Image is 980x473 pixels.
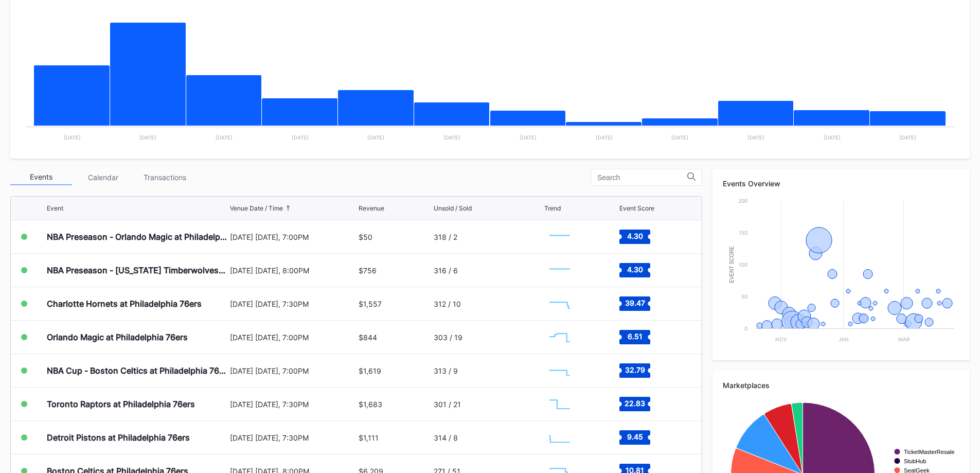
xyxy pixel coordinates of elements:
[738,198,747,204] text: 200
[904,458,926,464] text: StubHub
[47,265,227,275] div: NBA Preseason - [US_STATE] Timberwolves at Philadelphia 76ers
[230,300,357,308] div: [DATE] [DATE], 7:30PM
[520,134,537,141] text: [DATE]
[134,169,195,185] div: Transactions
[625,399,645,408] text: 22.83
[359,366,381,375] div: $1,619
[627,265,643,274] text: 4.30
[627,432,643,441] text: 9.45
[139,134,156,141] text: [DATE]
[292,134,309,141] text: [DATE]
[625,299,645,307] text: 39.47
[627,232,643,240] text: 4.30
[47,232,227,242] div: NBA Preseason - Orlando Magic at Philadelphia 76ers
[723,179,959,188] div: Events Overview
[359,233,372,241] div: $50
[544,224,575,250] svg: Chart title
[904,449,954,455] text: TicketMasterResale
[434,433,458,442] div: 314 / 8
[824,134,841,141] text: [DATE]
[434,300,461,308] div: 312 / 10
[729,246,735,283] text: Event Score
[619,204,654,212] div: Event Score
[443,134,460,141] text: [DATE]
[775,336,787,342] text: Nov
[216,134,233,141] text: [DATE]
[544,257,575,283] svg: Chart title
[367,134,384,141] text: [DATE]
[359,266,377,275] div: $756
[544,204,561,212] div: Trend
[544,391,575,417] svg: Chart title
[64,134,81,141] text: [DATE]
[230,233,357,241] div: [DATE] [DATE], 7:00PM
[597,173,687,182] input: Search
[625,365,645,374] text: 32.79
[723,196,959,350] svg: Chart title
[544,425,575,450] svg: Chart title
[434,266,458,275] div: 316 / 6
[899,134,916,141] text: [DATE]
[898,336,910,342] text: Mar
[596,134,613,141] text: [DATE]
[747,134,764,141] text: [DATE]
[230,266,357,275] div: [DATE] [DATE], 8:00PM
[544,291,575,317] svg: Chart title
[359,333,377,342] div: $844
[47,432,190,443] div: Detroit Pistons at Philadelphia 76ers
[359,400,382,409] div: $1,683
[72,169,134,185] div: Calendar
[230,400,357,409] div: [DATE] [DATE], 7:30PM
[230,366,357,375] div: [DATE] [DATE], 7:00PM
[434,204,472,212] div: Unsold / Sold
[671,134,688,141] text: [DATE]
[741,293,747,300] text: 50
[739,230,747,236] text: 150
[359,433,379,442] div: $1,111
[359,300,382,308] div: $1,557
[47,299,202,309] div: Charlotte Hornets at Philadelphia 76ers
[47,365,227,376] div: NBA Cup - Boston Celtics at Philadelphia 76ers
[359,204,384,212] div: Revenue
[744,325,747,331] text: 0
[627,332,642,341] text: 6.51
[434,400,461,409] div: 301 / 21
[434,233,457,241] div: 318 / 2
[230,433,357,442] div: [DATE] [DATE], 7:30PM
[723,381,959,390] div: Marketplaces
[230,333,357,342] div: [DATE] [DATE], 7:00PM
[434,366,458,375] div: 313 / 9
[47,332,188,342] div: Orlando Magic at Philadelphia 76ers
[434,333,462,342] div: 303 / 19
[10,169,72,185] div: Events
[230,204,283,212] div: Venue Date / Time
[47,399,195,409] div: Toronto Raptors at Philadelphia 76ers
[47,204,63,212] div: Event
[544,358,575,383] svg: Chart title
[739,261,747,268] text: 100
[544,324,575,350] svg: Chart title
[839,336,849,342] text: Jan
